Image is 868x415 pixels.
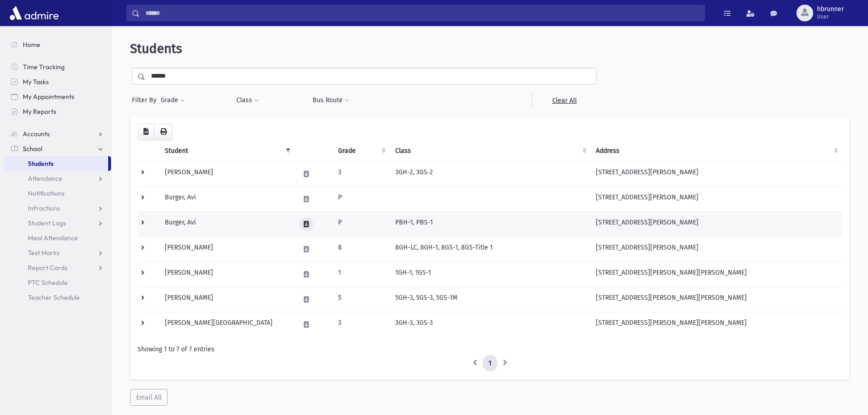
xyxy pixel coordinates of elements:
[590,237,842,262] td: [STREET_ADDRESS][PERSON_NAME]
[23,63,65,71] span: Time Tracking
[160,92,185,109] button: Grade
[333,161,390,186] td: 3
[23,78,49,86] span: My Tasks
[28,263,67,272] span: Report Cards
[390,237,590,262] td: 8GH-LC, 8GH-1, 8GS-1, 8GS-Title 1
[4,245,111,260] a: Test Marks
[590,161,842,186] td: [STREET_ADDRESS][PERSON_NAME]
[590,211,842,237] td: [STREET_ADDRESS][PERSON_NAME]
[28,174,62,183] span: Attendance
[312,92,350,109] button: Bus Route
[28,234,78,242] span: Meal Attendance
[28,219,66,227] span: Student Logs
[4,59,111,74] a: Time Tracking
[4,216,111,231] a: Student Logs
[333,312,390,337] td: 3
[4,156,108,171] a: Students
[590,186,842,211] td: [STREET_ADDRESS][PERSON_NAME]
[23,145,42,153] span: School
[7,4,61,22] img: AdmirePro
[236,92,259,109] button: Class
[333,211,390,237] td: P
[130,389,168,406] button: Email All
[4,201,111,216] a: Infractions
[390,211,590,237] td: PBH-1, PBS-1
[159,262,294,287] td: [PERSON_NAME]
[333,287,390,312] td: 5
[159,186,294,211] td: Burger, Avi
[4,290,111,305] a: Teacher Schedule
[137,344,842,354] div: Showing 1 to 7 of 7 entries
[333,186,390,211] td: P
[137,124,155,140] button: CSV
[132,95,160,105] span: Filter By
[23,130,50,138] span: Accounts
[159,312,294,337] td: [PERSON_NAME][GEOGRAPHIC_DATA]
[333,262,390,287] td: 1
[154,124,173,140] button: Print
[4,141,111,156] a: School
[159,161,294,186] td: [PERSON_NAME]
[390,312,590,337] td: 3GH-3, 3GS-3
[28,159,53,168] span: Students
[4,260,111,275] a: Report Cards
[390,262,590,287] td: 1GH-1, 1GS-1
[4,126,111,141] a: Accounts
[590,140,842,162] th: Address: activate to sort column ascending
[23,40,40,49] span: Home
[4,37,111,52] a: Home
[4,171,111,186] a: Attendance
[532,92,596,109] a: Clear All
[159,140,294,162] th: Student: activate to sort column descending
[590,312,842,337] td: [STREET_ADDRESS][PERSON_NAME][PERSON_NAME]
[483,355,497,372] a: 1
[390,287,590,312] td: 5GH-3, 5GS-3, 5GS-1M
[4,89,111,104] a: My Appointments
[4,275,111,290] a: PTC Schedule
[817,6,844,13] span: hbrunner
[159,287,294,312] td: [PERSON_NAME]
[159,237,294,262] td: [PERSON_NAME]
[4,74,111,89] a: My Tasks
[159,211,294,237] td: Burger, Avi
[28,204,60,212] span: Infractions
[590,262,842,287] td: [STREET_ADDRESS][PERSON_NAME][PERSON_NAME]
[28,189,65,198] span: Notifications
[390,161,590,186] td: 3GH-2, 3GS-2
[390,140,590,162] th: Class: activate to sort column ascending
[333,237,390,262] td: 8
[23,92,74,101] span: My Appointments
[28,293,80,302] span: Teacher Schedule
[590,287,842,312] td: [STREET_ADDRESS][PERSON_NAME][PERSON_NAME]
[4,231,111,245] a: Meal Attendance
[23,107,56,116] span: My Reports
[140,5,705,21] input: Search
[4,104,111,119] a: My Reports
[333,140,390,162] th: Grade: activate to sort column ascending
[28,249,59,257] span: Test Marks
[4,186,111,201] a: Notifications
[130,41,182,56] span: Students
[28,278,68,287] span: PTC Schedule
[817,13,844,20] span: User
